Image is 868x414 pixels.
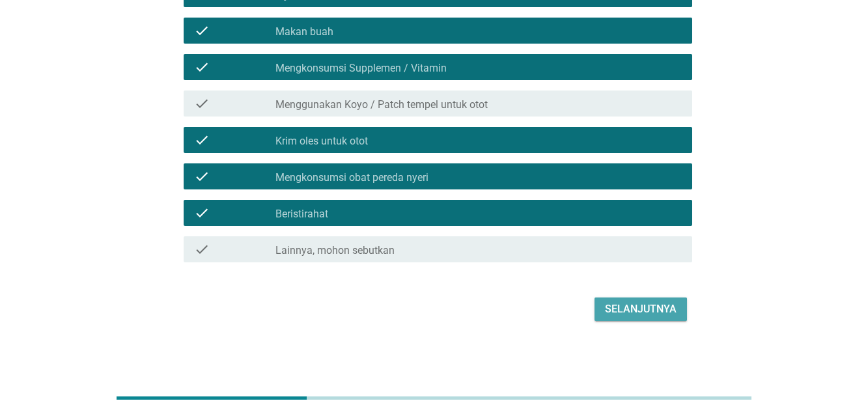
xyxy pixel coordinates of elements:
i: check [194,169,210,184]
label: Mengkonsumsi Supplemen / Vitamin [275,62,447,75]
label: Krim oles untuk otot [275,135,368,148]
label: Beristirahat [275,208,328,221]
div: Selanjutnya [605,301,677,317]
i: check [194,23,210,38]
button: Selanjutnya [595,297,687,321]
i: check [194,205,210,221]
label: Mengkonsumsi obat pereda nyeri [275,171,428,184]
i: check [194,241,210,257]
label: Lainnya, mohon sebutkan [275,244,395,257]
i: check [194,59,210,75]
label: Makan buah [275,25,333,38]
label: Menggunakan Koyo / Patch tempel untuk otot [275,98,488,111]
i: check [194,96,210,111]
i: check [194,132,210,148]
